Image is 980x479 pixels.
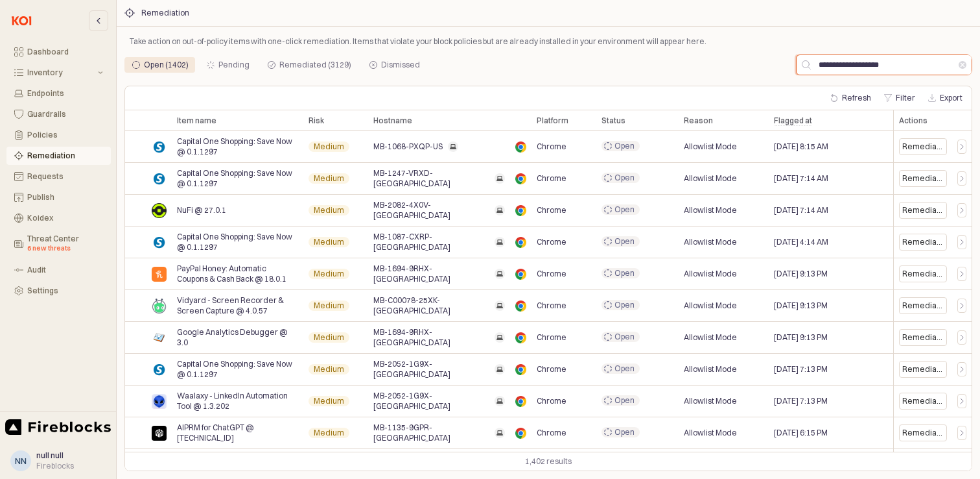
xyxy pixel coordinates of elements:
[314,237,344,247] span: Medium
[373,116,412,126] span: Hostname
[774,364,828,375] span: [DATE] 7:13 PM
[684,301,737,311] span: Allowlist Mode
[902,428,944,438] div: Remediate
[684,116,713,126] span: Reason
[537,173,566,184] span: Chrome
[614,141,635,151] span: Open
[177,168,298,189] span: Capital One Shopping: Save Now @ 0.1.1297
[899,297,947,314] div: Remediate
[774,332,828,343] span: [DATE] 9:13 PM
[684,396,737,406] span: Allowlist Mode
[684,269,737,279] span: Allowlist Mode
[614,236,635,247] span: Open
[774,173,828,184] span: [DATE] 7:14 AM
[902,269,944,279] div: Remediate
[774,428,828,438] span: [DATE] 6:15 PM
[373,232,489,252] span: MB-1087-CXRP-[GEOGRAPHIC_DATA]
[614,395,635,406] span: Open
[537,364,566,375] span: Chrome
[27,286,103,295] div: Settings
[537,428,566,438] span: Chrome
[27,47,103,56] div: Dashboard
[199,57,257,73] div: Pending
[314,269,344,279] span: Medium
[6,230,111,258] button: Threat Center
[537,396,566,406] span: Chrome
[899,424,947,441] div: Remediate
[27,265,103,275] div: Audit
[537,332,566,343] span: Chrome
[373,359,489,380] span: MB-2052-1G9X-[GEOGRAPHIC_DATA]
[124,57,196,73] div: Open (1402)
[373,264,489,284] span: MB-1694-9RHX-[GEOGRAPHIC_DATA]
[373,327,489,348] span: MB-1694-9RHX-[GEOGRAPHIC_DATA]
[825,90,876,106] button: Refresh
[6,43,111,61] button: Dashboard
[177,423,298,443] span: AIPRM for ChatGPT @ [TECHNICAL_ID]
[684,364,737,375] span: Allowlist Mode
[27,172,103,181] div: Requests
[27,193,103,202] div: Publish
[774,141,828,152] span: [DATE] 8:15 AM
[614,268,635,278] span: Open
[774,301,828,311] span: [DATE] 9:13 PM
[684,428,737,438] span: Allowlist Mode
[177,327,298,348] span: Google Analytics Debugger @ 3.0
[614,300,635,310] span: Open
[177,264,298,284] span: PayPal Honey: Automatic Coupons & Cash Back @ 18.0.1
[614,363,635,374] span: Open
[614,332,635,342] span: Open
[27,68,95,77] div: Inventory
[6,188,111,206] button: Publish
[373,391,489,411] span: MB-2052-1G9X-[GEOGRAPHIC_DATA]
[314,173,344,184] span: Medium
[774,396,828,406] span: [DATE] 7:13 PM
[27,243,103,254] div: 6 new threats
[177,359,298,380] span: Capital One Shopping: Save Now @ 0.1.1297
[27,130,103,140] div: Policies
[125,452,972,471] div: Table toolbar
[260,57,359,73] div: Remediated (3129)
[537,301,566,311] span: Chrome
[218,57,250,73] div: Pending
[177,391,298,411] span: Waalaxy - LinkedIn Automation Tool @ 1.3.202
[373,168,489,189] span: MB-1247-VRXD-[GEOGRAPHIC_DATA]
[6,167,111,186] button: Requests
[684,173,737,184] span: Allowlist Mode
[6,105,111,123] button: Guardrails
[177,116,216,126] span: Item name
[27,214,103,223] div: Koidex
[6,126,111,144] button: Policies
[902,237,944,247] div: Remediate
[614,204,635,215] span: Open
[902,141,944,152] div: Remediate
[36,450,64,460] span: null null
[537,141,566,152] span: Chrome
[27,110,103,119] div: Guardrails
[6,261,111,279] button: Audit
[614,173,635,183] span: Open
[177,232,298,252] span: Capital One Shopping: Save Now @ 0.1.1297
[177,205,226,215] span: NuFi @ 27.0.1
[902,332,944,343] div: Remediate
[774,205,828,215] span: [DATE] 7:14 AM
[537,269,566,279] span: Chrome
[879,90,920,106] button: Filter
[902,364,944,375] div: Remediate
[899,393,947,410] div: Remediate
[684,141,737,152] span: Allowlist Mode
[130,36,967,47] p: Take action on out-of-policy items with one-click remediation. Items that violate your block poli...
[684,332,737,343] span: Allowlist Mode
[373,423,489,443] span: MB-1135-9GPR-[GEOGRAPHIC_DATA]
[381,57,420,73] div: Dismissed
[177,295,298,316] span: Vidyard - Screen Recorder & Screen Capture @ 4.0.57
[537,116,568,126] span: Platform
[899,138,947,155] div: Remediate
[27,151,103,160] div: Remediation
[362,57,428,73] div: Dismissed
[601,116,625,126] span: Status
[314,205,344,215] span: Medium
[15,454,27,467] div: nn
[6,147,111,165] button: Remediation
[774,237,828,247] span: [DATE] 4:14 AM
